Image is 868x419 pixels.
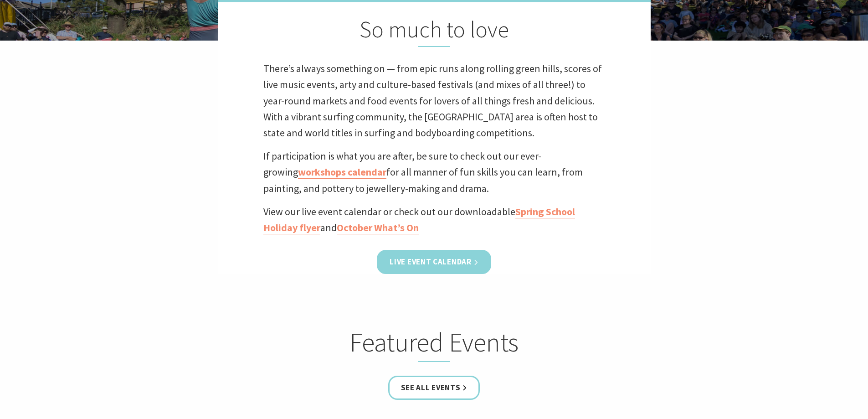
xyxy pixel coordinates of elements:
a: Spring School Holiday flyer [263,205,575,234]
a: Live Event Calendar [377,250,491,274]
h2: Featured Events [256,326,613,362]
a: See all Events [388,376,480,400]
a: workshops calendar [298,166,386,179]
p: There’s always something on — from epic runs along rolling green hills, scores of live music even... [263,61,605,141]
p: If participation is what you are after, be sure to check out our ever-growing for all manner of f... [263,148,605,197]
h2: So much to love [263,16,605,47]
p: View our live event calendar or check out our downloadable and [263,204,605,236]
a: October What’s On [337,221,419,234]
